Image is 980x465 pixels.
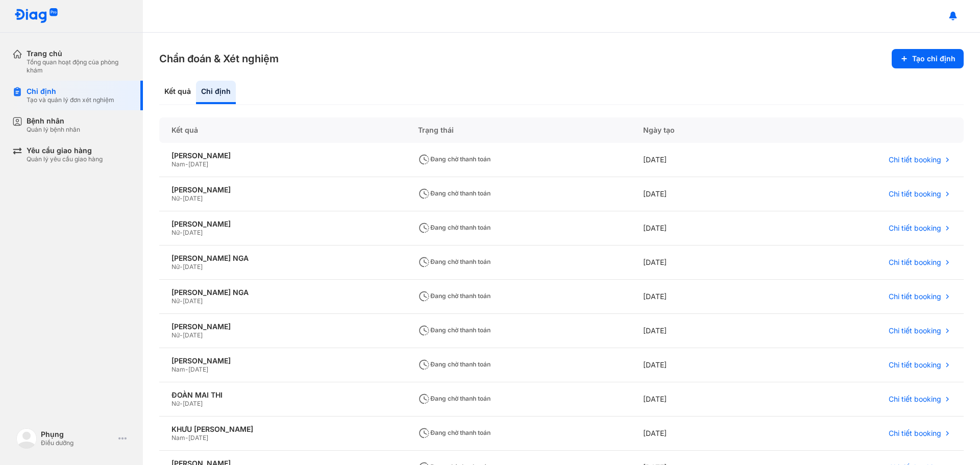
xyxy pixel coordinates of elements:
span: Chi tiết booking [889,224,941,233]
div: Phụng [41,430,114,439]
span: Nữ [171,331,180,339]
span: - [180,297,183,305]
div: [PERSON_NAME] NGA [171,254,394,263]
div: Bệnh nhân [27,116,80,126]
span: [DATE] [183,400,203,407]
span: Chi tiết booking [889,360,941,370]
div: [DATE] [631,143,761,177]
div: [PERSON_NAME] [171,185,394,194]
span: - [180,263,183,271]
span: [DATE] [183,194,203,202]
span: [DATE] [188,365,208,373]
div: [DATE] [631,417,761,451]
span: Đang chờ thanh toán [418,360,491,368]
span: Đang chờ thanh toán [418,395,491,402]
h3: Chẩn đoán & Xét nghiệm [159,52,279,66]
div: [DATE] [631,280,761,314]
span: Đang chờ thanh toán [418,326,491,334]
div: [PERSON_NAME] [171,219,394,229]
img: logo [16,428,37,449]
div: Kết quả [159,81,196,104]
div: Quản lý yêu cầu giao hàng [27,155,103,163]
span: Nam [171,365,185,373]
img: logo [14,8,58,24]
div: Yêu cầu giao hàng [27,146,103,155]
span: Đang chờ thanh toán [418,224,491,231]
div: Trang chủ [27,49,131,58]
span: [DATE] [183,263,203,271]
span: - [180,229,183,236]
div: [DATE] [631,246,761,280]
span: Nữ [171,229,180,236]
span: Chi tiết booking [889,292,941,301]
button: Tạo chỉ định [892,49,964,68]
div: Điều dưỡng [41,439,114,447]
span: Chi tiết booking [889,326,941,335]
span: - [185,160,188,168]
span: Chi tiết booking [889,155,941,164]
div: [PERSON_NAME] [171,151,394,160]
span: Đang chờ thanh toán [418,429,491,436]
div: Ngày tạo [631,117,761,143]
span: Nữ [171,400,180,407]
span: Nữ [171,263,180,271]
span: Chi tiết booking [889,429,941,438]
span: Nam [171,434,185,442]
div: [PERSON_NAME] [171,356,394,365]
div: Chỉ định [27,87,114,96]
div: Quản lý bệnh nhân [27,126,80,134]
span: Đang chờ thanh toán [418,189,491,197]
div: Tạo và quản lý đơn xét nghiệm [27,96,114,104]
div: [DATE] [631,314,761,348]
div: [DATE] [631,177,761,211]
div: [DATE] [631,348,761,382]
span: [DATE] [183,229,203,236]
div: Chỉ định [196,81,236,104]
div: [PERSON_NAME] [171,322,394,331]
span: Nữ [171,194,180,202]
div: ĐOÀN MAI THI [171,390,394,400]
span: - [185,365,188,373]
span: [DATE] [188,434,208,442]
span: Chi tiết booking [889,395,941,404]
span: [DATE] [183,297,203,305]
div: [DATE] [631,382,761,417]
div: [PERSON_NAME] NGA [171,288,394,297]
span: Đang chờ thanh toán [418,155,491,163]
div: Kết quả [159,117,406,143]
span: Đang chờ thanh toán [418,258,491,265]
span: - [185,434,188,442]
span: Nữ [171,297,180,305]
div: [DATE] [631,211,761,246]
div: Trạng thái [406,117,631,143]
span: Chi tiết booking [889,189,941,199]
span: [DATE] [183,331,203,339]
span: Đang chờ thanh toán [418,292,491,300]
div: Tổng quan hoạt động của phòng khám [27,58,131,75]
div: KHƯU [PERSON_NAME] [171,425,394,434]
span: [DATE] [188,160,208,168]
span: - [180,400,183,407]
span: Chi tiết booking [889,258,941,267]
span: - [180,194,183,202]
span: - [180,331,183,339]
span: Nam [171,160,185,168]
